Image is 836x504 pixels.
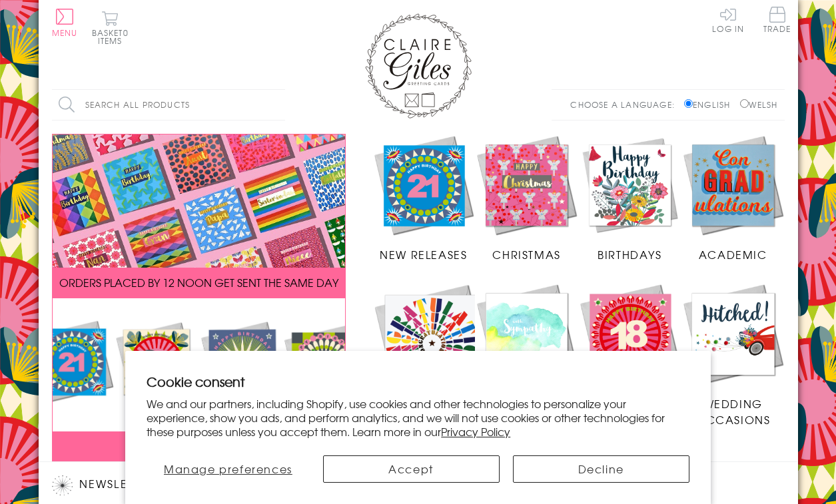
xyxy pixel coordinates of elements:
[763,7,791,35] a: Trade
[740,99,778,111] label: Welsh
[441,423,510,439] a: Privacy Policy
[98,27,129,47] span: 0 items
[763,7,791,33] span: Trade
[699,246,767,262] span: Academic
[598,246,661,262] span: Birthdays
[272,90,285,120] input: Search
[712,7,744,33] a: Log In
[681,282,785,427] a: Wedding Occasions
[570,99,681,111] p: Choose a language:
[164,461,292,477] span: Manage preferences
[147,397,689,438] p: We and our partners, including Shopify, use cookies and other technologies to personalize your ex...
[52,9,78,37] button: Menu
[380,246,467,262] span: New Releases
[52,90,285,120] input: Search all products
[695,395,770,427] span: Wedding Occasions
[372,282,492,428] a: Congratulations
[681,134,785,263] a: Academic
[684,99,737,111] label: English
[475,282,578,411] a: Sympathy
[372,134,476,263] a: New Releases
[740,99,749,108] input: Welsh
[684,99,693,108] input: English
[52,27,78,39] span: Menu
[578,134,681,263] a: Birthdays
[323,455,500,483] button: Accept
[513,455,689,483] button: Decline
[578,282,681,411] a: Age Cards
[92,11,129,45] button: Basket0 items
[365,13,472,119] img: Claire Giles Greetings Cards
[52,475,278,495] h2: Newsletter
[492,246,560,262] span: Christmas
[147,372,689,391] h2: Cookie consent
[59,274,338,290] span: ORDERS PLACED BY 12 NOON GET SENT THE SAME DAY
[475,134,578,263] a: Christmas
[147,455,309,483] button: Manage preferences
